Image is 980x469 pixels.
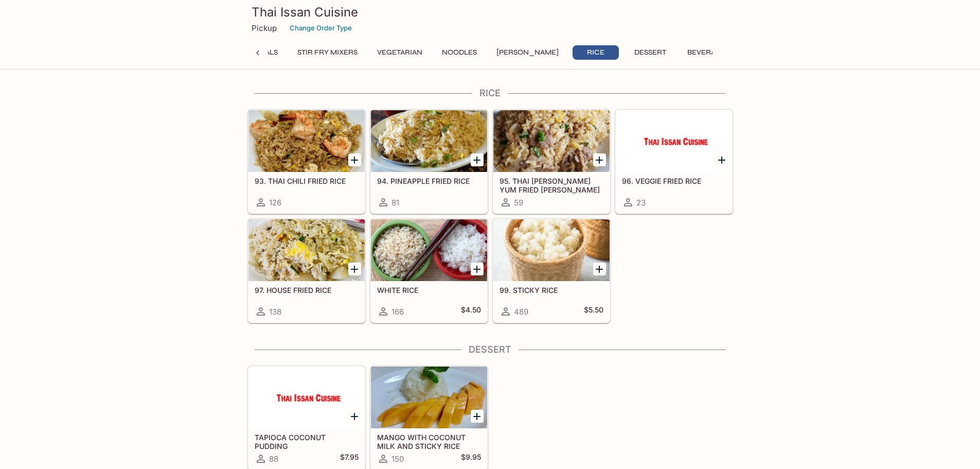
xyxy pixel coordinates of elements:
a: 99. STICKY RICE489$5.50 [493,219,610,323]
button: Add MANGO WITH COCONUT MILK AND STICKY RICE [471,410,484,423]
div: 96. VEGGIE FRIED RICE [616,110,732,172]
h5: $5.50 [584,305,603,318]
div: MANGO WITH COCONUT MILK AND STICKY RICE [371,367,487,428]
span: 166 [391,307,404,317]
a: 95. THAI [PERSON_NAME] YUM FRIED [PERSON_NAME]59 [493,110,610,214]
a: 97. HOUSE FRIED RICE138 [248,219,365,323]
button: Dessert [627,45,673,60]
button: Stir Fry Mixers [292,45,363,60]
button: Add 96. VEGGIE FRIED RICE [716,153,728,166]
button: Add TAPIOCA COCONUT PUDDING [348,410,361,423]
h4: Dessert [247,344,733,355]
h5: MANGO WITH COCONUT MILK AND STICKY RICE [377,433,481,450]
span: 23 [636,198,646,207]
div: 94. PINEAPPLE FRIED RICE [371,110,487,172]
button: Add 99. STICKY RICE [593,263,606,275]
button: Change Order Type [285,20,357,36]
button: Add 93. THAI CHILI FRIED RICE [348,153,361,166]
button: Add 95. THAI TOM YUM FRIED RICE [593,153,606,166]
span: 150 [391,454,404,464]
h5: $4.50 [461,305,481,318]
button: Beverages [682,45,736,60]
div: WHITE RICE [371,219,487,281]
a: 93. THAI CHILI FRIED RICE126 [248,110,365,214]
div: 93. THAI CHILI FRIED RICE [248,110,365,172]
span: 138 [269,307,281,317]
span: 81 [391,198,399,207]
a: 94. PINEAPPLE FRIED RICE81 [370,110,488,214]
h4: Rice [247,88,733,99]
a: WHITE RICE166$4.50 [370,219,488,323]
button: Add WHITE RICE [471,263,484,275]
h5: $7.95 [340,453,359,465]
h5: 94. PINEAPPLE FRIED RICE [377,177,481,185]
button: Add 97. HOUSE FRIED RICE [348,263,361,275]
button: [PERSON_NAME] [491,45,564,60]
h5: WHITE RICE [377,286,481,294]
span: 88 [269,454,278,464]
div: 97. HOUSE FRIED RICE [248,219,365,281]
button: Rice [573,45,619,60]
h5: 95. THAI [PERSON_NAME] YUM FRIED [PERSON_NAME] [500,177,603,194]
button: Noodles [436,45,483,60]
a: 96. VEGGIE FRIED RICE23 [615,110,733,214]
span: 489 [514,307,528,317]
button: Add 94. PINEAPPLE FRIED RICE [471,153,484,166]
div: 99. STICKY RICE [493,219,610,281]
span: 126 [269,198,281,207]
div: 95. THAI TOM YUM FRIED RICE [493,110,610,172]
h5: TAPIOCA COCONUT PUDDING [255,433,359,450]
h5: 99. STICKY RICE [500,286,603,294]
p: Pickup [252,23,277,33]
h5: $9.95 [461,453,481,465]
h5: 96. VEGGIE FRIED RICE [622,177,726,185]
button: Vegetarian [371,45,428,60]
h5: 97. HOUSE FRIED RICE [255,286,359,294]
span: 59 [514,198,523,207]
h5: 93. THAI CHILI FRIED RICE [255,177,359,185]
h3: Thai Issan Cuisine [252,4,729,20]
div: TAPIOCA COCONUT PUDDING [248,367,365,428]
